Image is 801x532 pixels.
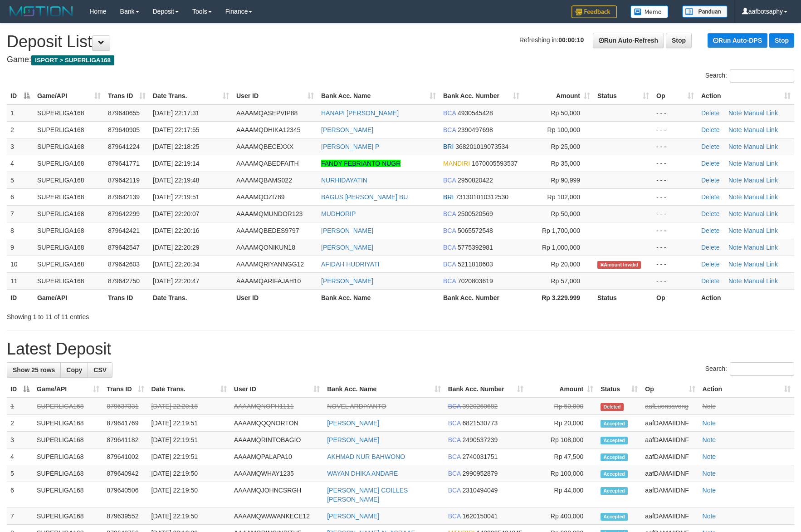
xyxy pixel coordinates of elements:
td: [DATE] 22:20:18 [148,398,230,415]
span: BCA [443,126,456,133]
td: AAAAMQWHAY1235 [230,465,323,482]
td: SUPERLIGA168 [34,104,104,122]
a: Note [728,177,742,184]
span: Copy 1620150041 to clipboard [463,512,498,520]
th: Status [594,289,653,306]
span: BCA [443,177,456,184]
th: Bank Acc. Name [317,289,440,306]
td: 1 [7,104,34,122]
span: 879642750 [108,277,140,285]
a: Note [728,143,742,150]
span: Copy 1670005593537 to clipboard [472,160,518,167]
td: 4 [7,155,34,172]
span: [DATE] 22:19:51 [153,193,199,201]
span: Copy 2310494049 to clipboard [463,487,498,494]
a: Note [703,419,716,427]
td: SUPERLIGA168 [34,172,104,188]
span: Accepted [601,420,628,428]
span: AAAAMQBECEXXX [236,143,293,150]
span: [DATE] 22:20:47 [153,277,199,285]
a: Note [703,512,716,520]
a: Manual Link [743,193,778,201]
td: 879639552 [103,508,147,525]
td: 3 [7,138,34,155]
td: - - - [653,155,698,172]
td: SUPERLIGA168 [34,188,104,205]
input: Search: [730,69,794,83]
a: MUDHORIP [321,210,356,217]
span: 879641771 [108,160,140,167]
th: Amount: activate to sort column ascending [523,88,594,104]
td: SUPERLIGA168 [33,398,103,415]
th: Game/API [34,289,104,306]
a: Run Auto-DPS [708,33,767,48]
a: Note [728,244,742,251]
a: Manual Link [743,143,778,150]
span: BCA [443,277,456,285]
span: Rp 50,000 [551,210,580,217]
th: Rp 3.229.999 [523,289,594,306]
span: Copy 2490537239 to clipboard [463,436,498,443]
span: Deleted [601,403,624,411]
td: 879641002 [103,448,147,465]
th: Op [653,289,698,306]
a: Manual Link [743,227,778,234]
a: [PERSON_NAME] [327,436,379,443]
span: Copy 7020803619 to clipboard [458,277,493,285]
span: BCA [448,453,461,460]
td: aafDAMAIIDNF [641,448,698,465]
td: 5 [7,465,33,482]
td: Rp 108,000 [527,432,597,448]
td: 2 [7,121,34,138]
h4: Game: [7,55,794,64]
span: BCA [448,419,461,427]
span: Accepted [601,437,628,444]
span: 879640655 [108,109,140,117]
td: AAAAMQQQNORTON [230,415,323,432]
span: Amount is not matched [597,261,641,269]
span: BCA [448,512,461,520]
td: SUPERLIGA168 [33,482,103,508]
td: AAAAMQPALAPA10 [230,448,323,465]
a: Note [728,227,742,234]
span: [DATE] 22:18:25 [153,143,199,150]
td: aafDAMAIIDNF [641,415,698,432]
td: SUPERLIGA168 [34,272,104,289]
th: User ID: activate to sort column ascending [233,88,317,104]
a: FANDY FEBRIANTO NUGR [321,160,400,167]
a: Delete [701,227,719,234]
span: 879642547 [108,244,140,251]
span: [DATE] 22:20:07 [153,210,199,217]
span: CSV [93,366,107,374]
td: - - - [653,121,698,138]
a: Manual Link [743,177,778,184]
a: Note [728,160,742,167]
span: 879642299 [108,210,140,217]
span: ISPORT > SUPERLIGA168 [31,55,114,65]
span: Accepted [601,513,628,521]
th: Op: activate to sort column ascending [641,381,698,398]
td: - - - [653,239,698,256]
span: BCA [448,403,461,410]
span: BCA [443,261,456,268]
span: BRI [443,143,454,150]
td: SUPERLIGA168 [33,432,103,448]
img: Button%20Memo.svg [630,5,669,18]
a: Delete [701,126,719,133]
td: - - - [653,188,698,205]
a: Note [728,109,742,117]
td: 10 [7,256,34,272]
a: NURHIDAYATIN [321,177,367,184]
a: Note [703,453,716,460]
strong: 00:00:10 [558,36,584,44]
label: Search: [705,362,794,376]
td: 879641769 [103,415,147,432]
a: [PERSON_NAME] [321,277,373,285]
img: Feedback.jpg [571,5,617,18]
td: SUPERLIGA168 [33,415,103,432]
td: 879637331 [103,398,147,415]
a: [PERSON_NAME] COILLES [PERSON_NAME] [327,487,408,503]
span: Rp 90,999 [551,177,580,184]
th: Bank Acc. Number [440,289,523,306]
span: AAAAMQBEDES9797 [236,227,299,234]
